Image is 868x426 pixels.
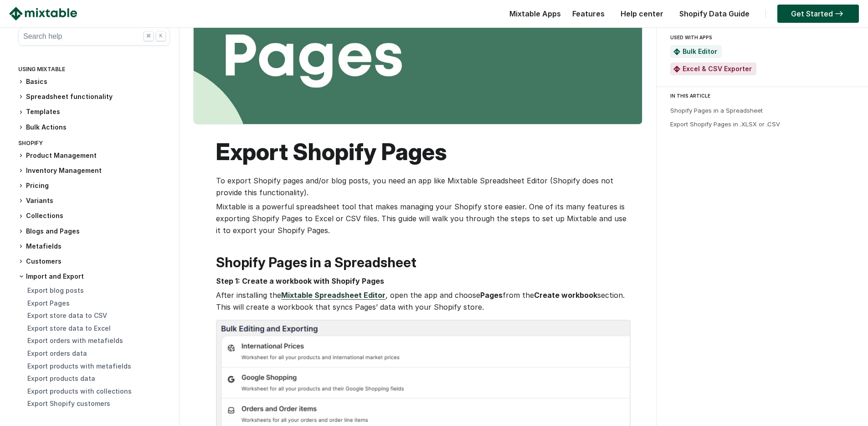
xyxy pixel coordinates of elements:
h1: Export Shopify Pages [216,138,629,166]
h3: Basics [18,77,170,87]
h3: Blogs and Pages [18,227,170,236]
h3: Variants [18,196,170,206]
h3: Pricing [18,181,170,191]
a: Excel & CSV Exporter [683,65,752,73]
button: Search help ⌘ K [18,27,170,46]
img: arrow-right.svg [833,11,845,16]
img: Mixtable Excel & CSV Exporter App [673,66,680,73]
h3: Templates [18,107,170,117]
a: Features [568,9,609,18]
a: Export orders data [27,349,87,357]
strong: Step 1: Create a workbook with Shopify Pages [216,276,384,286]
img: Mixtable Spreadsheet Bulk Editor App [673,48,680,55]
div: Mixtable Apps [505,7,561,25]
div: IN THIS ARTICLE [670,92,860,100]
a: Export store data to Excel [27,324,111,332]
strong: Create workbook [534,291,597,300]
h2: Shopify Pages in a Spreadsheet [216,255,629,270]
a: Export blog posts [27,286,84,294]
h3: Bulk Actions [18,123,170,132]
h3: Spreadsheet functionality [18,92,170,102]
div: K [156,31,166,41]
h3: Collections [18,211,170,221]
p: Mixtable is a powerful spreadsheet tool that makes managing your Shopify store easier. One of its... [216,201,629,236]
h3: Product Management [18,151,170,161]
div: USED WITH APPS [670,32,851,43]
h3: Import and Export [18,272,170,281]
p: After installing the , open the app and choose from the section. This will create a workbook that... [216,289,629,313]
h3: Customers [18,257,170,266]
a: Export store data to CSV [27,312,107,319]
strong: Pages [480,291,503,300]
a: Get Started [777,5,859,23]
a: Export products with collections [27,387,132,395]
div: ⌘ [144,31,154,41]
img: Mixtable logo [9,7,77,21]
a: Bulk Editor [683,47,717,55]
a: Export orders with metafields [27,337,123,344]
a: Export products data [27,374,95,382]
a: Export products with metafields [27,362,131,370]
a: Shopify Pages in a Spreadsheet [670,107,763,114]
p: To export Shopify pages and/or blog posts, you need an app like Mixtable Spreadsheet Editor (Shop... [216,175,629,198]
div: Shopify [18,138,170,151]
div: Using Mixtable [18,64,170,77]
h3: Metafields [18,242,170,251]
h3: Inventory Management [18,166,170,176]
a: Mixtable Spreadsheet Editor [281,291,385,300]
a: Help center [616,9,668,18]
a: Export Shopify Pages in .XLSX or .CSV [670,120,780,128]
a: Shopify Data Guide [675,9,754,18]
a: Export Shopify customers [27,400,110,407]
a: Export Pages [27,299,70,307]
